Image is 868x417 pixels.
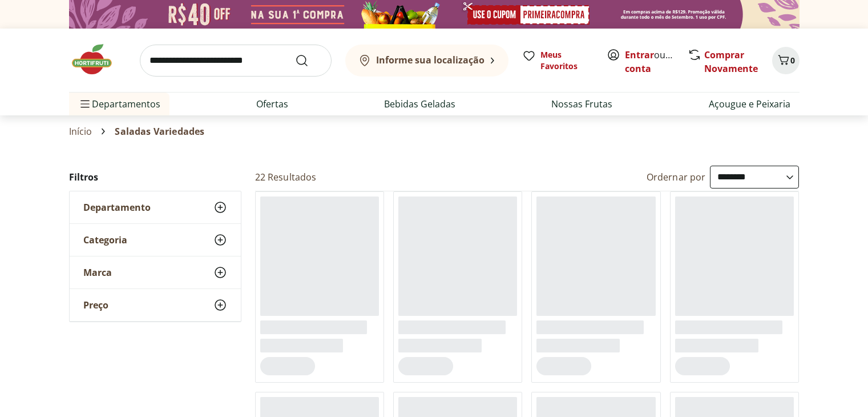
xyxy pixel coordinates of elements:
img: Hortifruti [69,42,126,77]
button: Informe sua localização [345,45,508,77]
input: search [140,45,332,77]
label: Ordernar por [647,171,706,183]
a: Açougue e Peixaria [709,97,790,111]
span: Meus Favoritos [540,49,593,72]
a: Nossas Frutas [551,97,612,111]
button: Submit Search [295,54,322,67]
a: Comprar Novamente [704,49,758,75]
button: Categoria [70,224,241,256]
span: Marca [83,267,112,278]
button: Marca [70,256,241,288]
a: Início [69,126,92,137]
b: Informe sua localização [376,54,485,66]
h2: Filtros [69,166,241,189]
span: Preço [83,299,108,311]
a: Bebidas Geladas [384,97,455,111]
a: Entrar [625,49,654,61]
span: Departamento [83,202,151,213]
a: Ofertas [256,97,288,111]
span: ou [625,48,676,75]
a: Meus Favoritos [522,49,593,72]
button: Preço [70,289,241,321]
span: Saladas Variedades [115,126,204,137]
span: Categoria [83,234,127,246]
span: 0 [790,55,795,66]
span: Departamentos [78,90,160,118]
a: Criar conta [625,49,688,75]
h2: 22 Resultados [255,171,317,183]
button: Menu [78,90,92,118]
button: Departamento [70,191,241,223]
button: Carrinho [772,47,800,74]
